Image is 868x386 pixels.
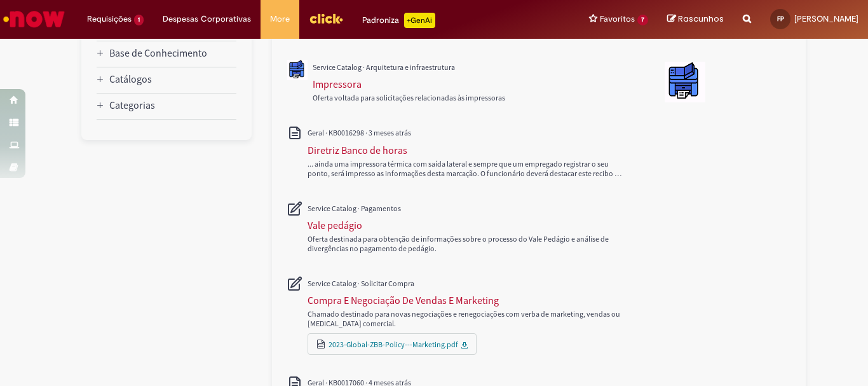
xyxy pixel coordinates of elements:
span: Favoritos [600,13,635,25]
span: Despesas Corporativas [163,13,251,25]
a: Rascunhos [667,13,724,25]
div: Padroniza [362,13,435,28]
span: More [270,13,290,25]
img: click_logo_yellow_360x200.png [309,9,343,28]
p: +GenAi [404,13,435,28]
img: ServiceNow [1,6,67,32]
span: [PERSON_NAME] [794,13,858,24]
span: Rascunhos [678,13,724,25]
span: 7 [637,15,648,25]
span: FP [777,15,784,23]
span: Requisições [87,13,132,25]
span: 1 [134,15,144,25]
